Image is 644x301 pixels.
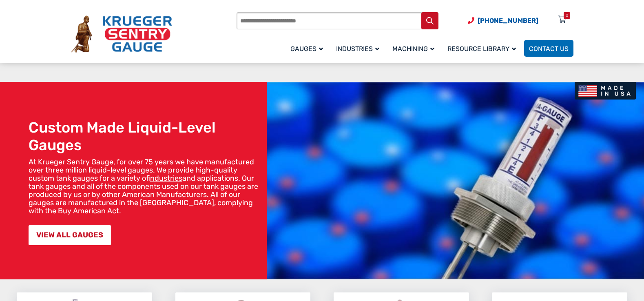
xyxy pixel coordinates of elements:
[468,15,538,26] a: Phone Number (920) 434-8860
[331,39,387,58] a: Industries
[478,17,538,24] span: [PHONE_NUMBER]
[392,45,434,53] span: Machining
[290,45,323,53] span: Gauges
[29,119,263,154] h1: Custom Made Liquid-Level Gauges
[447,45,516,53] span: Resource Library
[566,12,568,19] div: 0
[267,82,644,279] img: bg_hero_bannerksentry
[529,45,569,53] span: Contact Us
[336,45,379,53] span: Industries
[575,82,636,100] img: Made In USA
[71,15,172,53] img: Krueger Sentry Gauge
[524,40,573,57] a: Contact Us
[443,39,524,58] a: Resource Library
[29,158,263,215] p: At Krueger Sentry Gauge, for over 75 years we have manufactured over three million liquid-level g...
[29,225,111,245] a: VIEW ALL GAUGES
[387,39,443,58] a: Machining
[285,39,331,58] a: Gauges
[150,174,182,183] a: industries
